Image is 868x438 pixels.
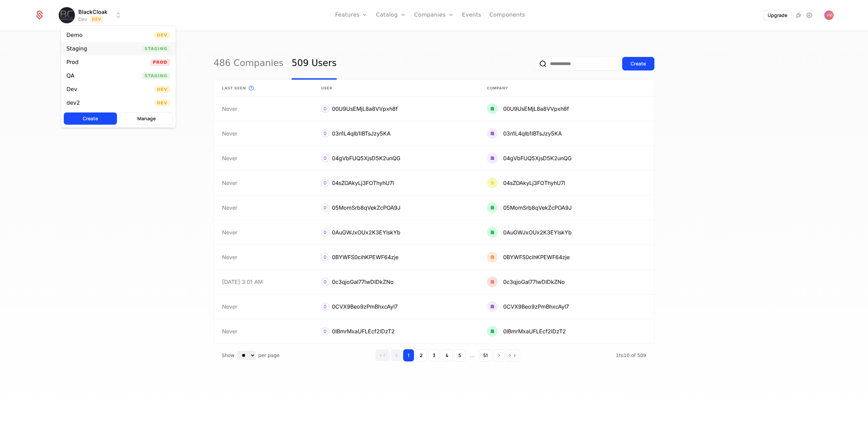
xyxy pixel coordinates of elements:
span: Staging [142,72,170,79]
button: Create [64,112,117,125]
span: Staging [142,45,170,52]
span: Dev [154,100,170,106]
div: Dev [66,87,77,92]
div: Demo [66,33,83,38]
button: Manage [120,112,173,125]
div: QA [66,73,75,79]
span: Prod [150,59,170,66]
div: Staging [66,46,87,51]
span: Dev [154,32,170,39]
div: dev2 [66,100,80,106]
div: Select environment [61,25,176,128]
span: Dev [154,86,170,93]
div: Prod [66,60,79,65]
